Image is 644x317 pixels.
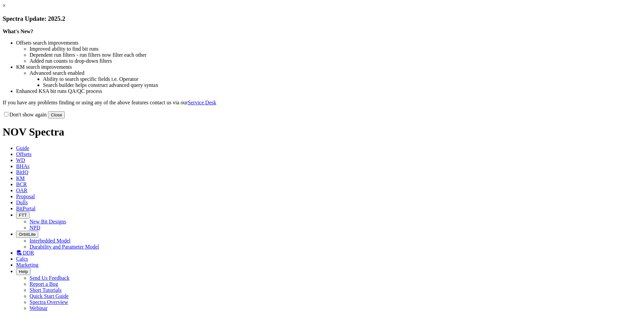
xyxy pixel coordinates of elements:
[30,238,70,244] a: Interbedded Model
[30,281,58,287] a: Report a Bug
[19,269,28,274] span: Help
[16,145,29,151] span: Guide
[3,15,641,22] h3: Spectra Update: 2025.2
[43,82,641,88] li: Search builder helps construct advanced query syntax
[16,200,28,205] span: Dulls
[23,250,34,256] span: DDR
[16,169,28,175] span: BitIQ
[3,3,6,8] a: ×
[3,29,33,34] strong: What's New?
[30,70,641,76] li: Advanced search enabled
[30,299,68,305] a: Spectra Overview
[16,256,28,262] span: Calcs
[3,126,641,138] h1: NOV Spectra
[188,100,216,105] a: Service Desk
[16,262,39,268] span: Marketing
[16,157,25,163] span: WD
[43,76,641,82] li: Ability to search specific fields i.e. Operator
[16,181,27,187] span: BCR
[30,275,69,281] a: Send Us Feedback
[16,64,641,70] li: KM search improvements
[30,225,40,230] a: NPD
[16,88,641,94] li: Enhanced KSA bit runs QA/QC process
[3,100,641,106] p: If you have any problems finding or using any of the above features contact us via our
[3,112,47,117] label: Don't show again
[16,151,32,157] span: Offsets
[30,52,641,58] li: Dependent run filters - run filters now filter each other
[30,287,62,293] a: Short Tutorials
[16,163,30,169] span: BHAs
[19,213,27,218] span: FTT
[30,244,99,250] a: Durability and Parameter Model
[30,58,641,64] li: Added run counts to drop-down filters
[16,175,25,181] span: KM
[16,206,36,211] span: BitPortal
[30,219,66,224] a: New Bit Designs
[16,188,28,193] span: OAR
[48,111,65,118] button: Close
[30,305,48,311] a: Webinar
[30,46,641,52] li: Improved ability to find bit runs
[30,293,68,299] a: Quick Start Guide
[16,40,641,46] li: Offsets search improvements
[16,194,35,199] span: Proposal
[19,232,36,237] span: OrbitLite
[4,112,8,116] input: Don't show again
